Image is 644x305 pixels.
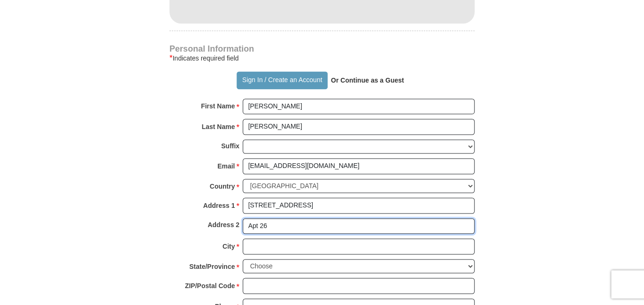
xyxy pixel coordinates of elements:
strong: First Name [201,99,235,113]
strong: Suffix [221,139,239,152]
strong: Last Name [202,120,235,133]
strong: Address 2 [207,218,239,231]
strong: City [222,240,235,253]
h4: Personal Information [169,45,475,53]
strong: State/Province [189,260,235,273]
strong: ZIP/Postal Code [185,279,235,292]
strong: Or Continue as a Guest [331,76,404,84]
strong: Address 1 [203,199,235,212]
button: Sign In / Create an Account [237,71,327,89]
strong: Country [210,180,235,193]
strong: Email [217,160,235,173]
div: Indicates required field [169,53,475,64]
